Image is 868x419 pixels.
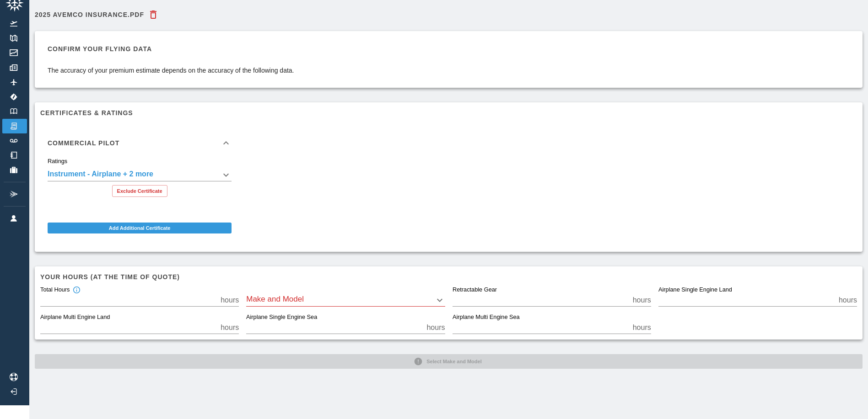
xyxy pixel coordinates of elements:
label: Airplane Multi Engine Sea [453,313,520,322]
p: hours [426,322,445,333]
label: Ratings [48,157,67,165]
label: Airplane Single Engine Land [658,286,732,294]
button: Exclude Certificate [112,185,167,197]
label: Airplane Single Engine Sea [246,313,317,322]
div: Instrument - Airplane + 2 more [48,169,232,181]
h6: Your hours (at the time of quote) [40,272,857,282]
h6: Confirm your flying data [48,44,294,54]
p: The accuracy of your premium estimate depends on the accuracy of the following data. [48,66,294,75]
label: Airplane Multi Engine Land [40,313,110,322]
p: hours [221,322,239,333]
button: Add Additional Certificate [48,223,232,233]
p: hours [221,295,239,306]
p: hours [633,295,651,306]
div: Commercial Pilot [40,128,239,158]
label: Retractable Gear [453,286,497,294]
div: Total Hours [40,286,81,294]
h6: 2025 Avemco Insurance.pdf [35,11,144,18]
div: Commercial Pilot [40,158,239,204]
p: hours [839,295,857,306]
svg: Total hours in fixed-wing aircraft [72,286,81,294]
h6: Certificates & Ratings [40,108,857,118]
h6: Commercial Pilot [48,140,119,146]
p: hours [633,322,651,333]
